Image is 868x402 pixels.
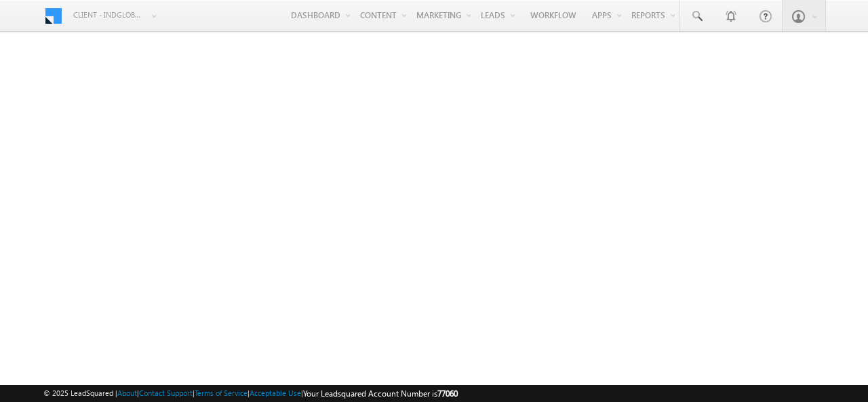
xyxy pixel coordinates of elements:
a: Acceptable Use [250,388,301,397]
a: About [117,388,137,397]
span: 77060 [437,388,458,399]
span: Client - indglobal1 (77060) [73,8,144,22]
a: Contact Support [139,388,193,397]
span: © 2025 LeadSquared | | | | | [43,387,458,400]
a: Terms of Service [195,388,248,397]
span: Your Leadsquared Account Number is [303,388,458,399]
